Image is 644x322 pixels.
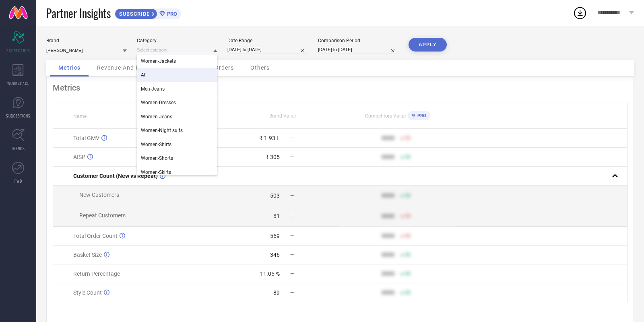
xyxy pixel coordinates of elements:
[250,64,270,71] span: Others
[141,155,173,161] span: Women-Shorts
[365,113,406,119] span: Competitors Value
[259,135,280,141] div: ₹ 1.93 L
[290,213,294,219] span: —
[73,233,118,239] span: Total Order Count
[73,289,102,296] span: Style Count
[73,114,87,119] span: Name
[79,212,126,219] span: Repeat Customers
[73,154,85,160] span: AISP
[382,154,394,160] div: 9999
[73,135,99,141] span: Total GMV
[573,6,587,20] div: Open download list
[405,135,411,141] span: 50
[73,252,102,258] span: Basket Size
[318,38,398,43] div: Comparison Period
[405,290,411,295] span: 50
[270,192,280,199] div: 503
[11,145,25,151] span: TRENDS
[14,178,22,184] span: FWD
[273,289,280,296] div: 89
[290,154,294,160] span: —
[141,86,165,92] span: Men-Jeans
[115,6,181,19] a: SUBSCRIBEPRO
[141,169,171,175] span: Women-Skirts
[58,64,80,71] span: Metrics
[7,80,29,86] span: WORKSPACE
[115,11,152,17] span: SUBSCRIBE
[290,193,294,198] span: —
[141,100,176,105] span: Women-Dresses
[137,110,217,124] div: Women-Jeans
[382,213,394,219] div: 9999
[137,82,217,96] div: Men-Jeans
[382,252,394,258] div: 9999
[405,154,411,160] span: 50
[97,64,156,71] span: Revenue And Pricing
[73,270,120,277] span: Return Percentage
[165,11,177,17] span: PRO
[273,213,280,219] div: 61
[137,124,217,137] div: Women-Night suits
[405,252,411,258] span: 50
[227,38,308,43] div: Date Range
[405,233,411,239] span: 50
[53,83,627,93] div: Metrics
[6,113,31,119] span: SUGGESTIONS
[269,113,296,119] span: Brand Value
[73,173,158,179] span: Customer Count (New vs Repeat)
[141,114,172,120] span: Women-Jeans
[141,72,147,78] span: All
[265,154,280,160] div: ₹ 305
[6,47,30,54] span: SCORECARDS
[137,46,217,54] input: Select category
[227,45,308,54] input: Select date range
[382,270,394,277] div: 9999
[405,193,411,198] span: 50
[46,5,111,21] span: Partner Insights
[415,113,426,118] span: PRO
[382,233,394,239] div: 9999
[409,38,447,52] button: APPLY
[270,252,280,258] div: 346
[290,135,294,141] span: —
[318,45,398,54] input: Select comparison period
[290,271,294,277] span: —
[141,128,183,133] span: Women-Night suits
[270,233,280,239] div: 559
[382,289,394,296] div: 9999
[79,192,119,198] span: New Customers
[260,270,280,277] div: 11.05 %
[141,142,171,147] span: Women-Shirts
[290,233,294,239] span: —
[382,135,394,141] div: 9999
[405,271,411,277] span: 50
[137,151,217,165] div: Women-Shorts
[137,54,217,68] div: Women-Jackets
[141,58,176,64] span: Women-Jackets
[382,192,394,199] div: 9999
[137,96,217,109] div: Women-Dresses
[137,38,217,43] div: Category
[405,213,411,219] span: 50
[290,290,294,295] span: —
[46,38,127,43] div: Brand
[290,252,294,258] span: —
[137,138,217,151] div: Women-Shirts
[137,68,217,82] div: All
[137,165,217,179] div: Women-Skirts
